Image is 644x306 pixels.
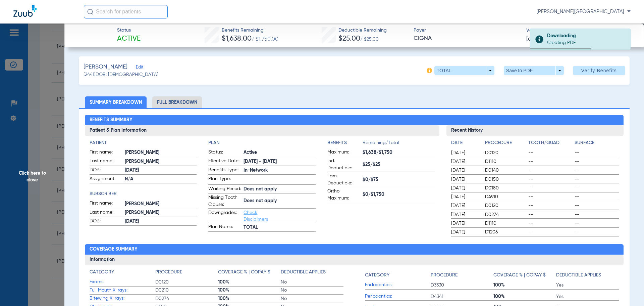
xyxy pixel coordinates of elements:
span: D0180 [485,185,526,191]
span: Ind. Deductible: [327,158,360,172]
span: [DATE] [451,211,479,218]
span: 100% [218,279,281,286]
span: Does not apply [244,198,316,205]
span: [DATE] [451,167,479,174]
span: [DATE] [526,35,543,43]
span: -- [575,176,619,183]
span: Plan Name: [208,223,241,231]
span: -- [575,202,619,209]
app-breakdown-title: Procedure [485,139,526,149]
span: D0140 [485,167,526,174]
span: D0274 [155,295,218,302]
span: Remaining/Total [363,139,435,149]
span: TOTAL [244,224,316,231]
span: Missing Tooth Clause: [208,194,241,208]
h4: Plan [208,139,316,146]
span: -- [575,211,619,218]
span: Deductible Remaining [338,27,387,34]
span: D0120 [155,279,218,286]
span: -- [575,220,619,227]
span: Benefits Remaining [222,27,278,34]
button: TOTAL [434,66,494,75]
span: 100% [493,282,556,289]
h4: Procedure [155,269,182,276]
span: Endodontics: [365,281,431,289]
span: -- [575,167,619,174]
span: -- [575,229,619,235]
app-breakdown-title: Deductible Applies [281,269,343,278]
span: Effective Date: [208,158,241,166]
span: D0210 [155,287,218,294]
app-breakdown-title: Coverage % | Copay $ [493,269,556,281]
span: -- [528,149,573,156]
h4: Procedure [431,272,458,279]
span: -- [528,211,573,218]
span: No [281,279,343,286]
h2: Coverage Summary [85,244,624,255]
h2: Benefits Summary [85,115,624,126]
app-breakdown-title: Patient [90,139,197,146]
span: D0120 [485,149,526,156]
span: -- [528,176,573,183]
span: 100% [493,293,556,300]
h4: Subscriber [90,190,197,198]
span: Active [117,34,141,44]
span: D1110 [485,158,526,165]
span: / $1,750.00 [252,37,278,42]
span: Maximum: [327,149,360,157]
span: CIGNA [414,34,521,43]
span: -- [575,193,619,200]
span: Bitewing X-rays: [90,295,155,302]
a: Check Disclaimers [244,210,268,222]
span: In-Network [244,167,316,174]
span: DOB: [90,218,122,226]
app-breakdown-title: Procedure [155,269,218,278]
span: Yes [556,293,619,300]
span: [DATE] [451,193,479,200]
span: -- [528,229,573,235]
span: [DATE] [451,202,479,209]
h4: Coverage % | Copay $ [218,269,270,276]
span: [DATE] [451,185,479,191]
span: D0150 [485,176,526,183]
app-breakdown-title: Category [365,269,431,281]
div: Downloading [547,33,625,39]
span: Benefits Type: [208,167,241,175]
span: Payer [414,27,521,34]
span: 100% [218,295,281,302]
span: $1,638/$1,750 [363,149,435,156]
span: [DATE] [451,176,479,183]
app-breakdown-title: Tooth/Quad [528,139,573,149]
span: [DATE] [451,158,479,165]
span: Active [244,149,316,156]
span: D4341 [431,293,493,300]
h4: Deductible Applies [556,272,601,279]
span: -- [575,185,619,191]
app-breakdown-title: Date [451,139,479,149]
span: Assignment: [90,175,122,183]
span: Full Mouth X-rays: [90,287,155,294]
h4: Coverage % | Copay $ [493,272,546,279]
span: $0/$75 [363,176,435,183]
span: 100% [218,287,281,294]
div: Creating PDF [547,39,625,46]
span: D1206 [485,229,526,235]
span: Verified On [526,27,633,34]
span: D0120 [485,202,526,209]
span: -- [575,158,619,165]
span: [PERSON_NAME] [125,158,197,165]
img: Search Icon [87,9,93,15]
span: Does not apply [244,186,316,193]
app-breakdown-title: Procedure [431,269,493,281]
app-breakdown-title: Deductible Applies [556,269,619,281]
span: Edit [136,65,142,71]
span: Verify Benefits [581,68,617,73]
app-breakdown-title: Category [90,269,155,278]
span: First name: [90,149,122,157]
span: -- [528,167,573,174]
span: $1,638.00 [222,35,252,42]
span: Exams: [90,278,155,286]
span: (2441) DOB: [DEMOGRAPHIC_DATA] [84,71,158,78]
